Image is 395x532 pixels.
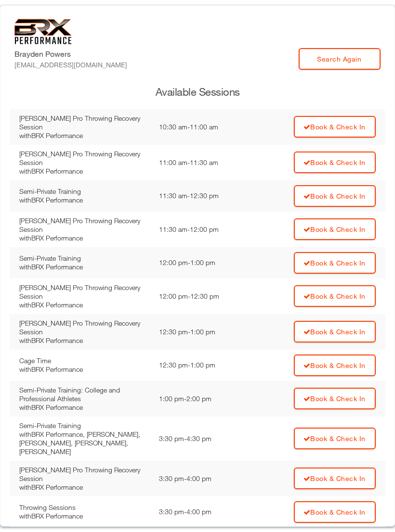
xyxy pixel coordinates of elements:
td: 11:00 am - 11:30 am [154,145,251,180]
div: [PERSON_NAME] Pro Throwing Recovery Session [19,466,149,483]
div: with BRX Performance, [PERSON_NAME], [PERSON_NAME], [PERSON_NAME], [PERSON_NAME] [19,430,149,456]
div: [PERSON_NAME] Pro Throwing Recovery Session [19,150,149,167]
div: Semi-Private Training [19,187,149,196]
td: 12:00 pm - 1:00 pm [154,247,251,279]
td: 10:30 am - 11:00 am [154,109,251,145]
div: with BRX Performance [19,365,149,374]
div: [PERSON_NAME] Pro Throwing Recovery Session [19,283,149,301]
div: with BRX Performance [19,403,149,412]
div: with BRX Performance [19,234,149,242]
a: Book & Check In [294,185,376,207]
a: Book & Check In [294,501,376,523]
td: 12:30 pm - 1:00 pm [154,350,251,381]
div: with BRX Performance [19,301,149,309]
div: with BRX Performance [19,196,149,204]
td: 11:30 am - 12:30 pm [154,180,251,212]
td: 3:30 pm - 4:00 pm [154,496,251,528]
a: Book & Check In [294,285,376,307]
td: 3:30 pm - 4:00 pm [154,461,251,496]
a: Book & Check In [294,428,376,449]
a: Book & Check In [294,218,376,240]
h3: Available Sessions [10,85,385,100]
div: with BRX Performance [19,483,149,492]
td: 12:00 pm - 12:30 pm [154,279,251,314]
div: with BRX Performance [19,336,149,345]
td: 12:30 pm - 1:00 pm [154,314,251,350]
a: Book & Check In [294,252,376,274]
a: Book & Check In [294,321,376,342]
div: Semi-Private Training [19,254,149,263]
div: Semi-Private Training: College and Professional Athletes [19,386,149,403]
div: with BRX Performance [19,512,149,520]
td: 1:00 pm - 2:00 pm [154,381,251,417]
td: 11:30 am - 12:00 pm [154,212,251,247]
a: Search Again [299,48,381,70]
label: Brayden Powers [14,48,127,70]
div: [EMAIL_ADDRESS][DOMAIN_NAME] [14,60,127,70]
td: 3:30 pm - 4:30 pm [154,417,251,461]
div: Cage Time [19,356,149,365]
a: Book & Check In [294,152,376,173]
div: with BRX Performance [19,167,149,176]
a: Book & Check In [294,116,376,138]
div: Semi-Private Training [19,421,149,430]
div: Throwing Sessions [19,503,149,512]
a: Book & Check In [294,388,376,409]
img: 6f7da32581c89ca25d665dc3aae533e4f14fe3ef_original.svg [14,19,72,44]
a: Book & Check In [294,468,376,489]
div: [PERSON_NAME] Pro Throwing Recovery Session [19,114,149,131]
div: with BRX Performance [19,263,149,271]
div: with BRX Performance [19,131,149,140]
a: Book & Check In [294,355,376,376]
div: [PERSON_NAME] Pro Throwing Recovery Session [19,216,149,234]
div: [PERSON_NAME] Pro Throwing Recovery Session [19,319,149,336]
